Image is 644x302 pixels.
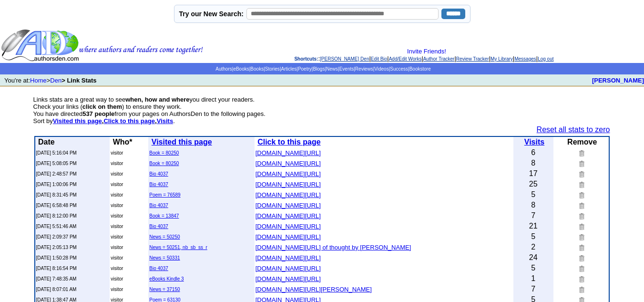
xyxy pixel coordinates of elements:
font: visitor [111,234,123,240]
a: Home [30,77,47,84]
img: Remove this link [577,181,584,188]
label: Try our New Search: [179,10,244,18]
a: Reviews [355,66,373,72]
font: [DATE] 1:50:28 PM [36,255,77,260]
font: [DOMAIN_NAME][URL] [256,233,321,240]
span: Shortcuts: [294,56,318,62]
font: [DATE] 5:08:05 PM [36,161,77,166]
font: [DOMAIN_NAME][URL] [256,149,321,156]
a: Blogs [313,66,325,72]
a: Success [390,66,408,72]
td: 21 [513,221,553,231]
a: News = 50250 [149,234,180,240]
b: , [103,117,156,125]
font: [DATE] 8:12:00 PM [36,213,77,219]
a: Visited this page [152,138,212,146]
font: visitor [111,213,123,219]
a: Log out [538,56,553,62]
img: Remove this link [577,254,584,261]
a: [DOMAIN_NAME][URL] [256,211,321,219]
a: Bookstore [409,66,431,72]
td: 5 [513,263,553,273]
b: click on them [82,103,122,110]
img: Remove this link [577,202,584,209]
td: 2 [513,242,553,252]
img: Remove this link [577,244,584,251]
td: 6 [513,147,553,158]
a: Book = 80250 [149,161,179,166]
a: [DOMAIN_NAME][URL] [256,169,321,177]
a: Visits [157,117,173,125]
a: Bio 4037 [149,182,168,187]
a: Click to this page [257,138,320,146]
a: Den [50,77,61,84]
font: [DATE] 8:16:54 PM [36,266,77,271]
img: Remove this link [577,170,584,177]
a: Videos [374,66,388,72]
a: [DOMAIN_NAME][URL] [256,201,321,209]
font: visitor [111,266,123,271]
td: 5 [513,231,553,242]
font: [DATE] 2:05:13 PM [36,245,77,250]
a: Articles [281,66,296,72]
b: Remove [567,138,597,146]
a: Bio 4037 [149,171,168,177]
a: Review Tracker [456,56,489,62]
a: Author Tracker [423,56,455,62]
b: 537 people [82,110,114,117]
a: Click to this page [103,117,155,125]
font: [DATE] 7:48:35 AM [36,276,77,281]
a: News = 50331 [149,255,180,260]
img: Remove this link [577,223,584,230]
a: News = 37150 [149,287,180,292]
a: Authors [215,66,232,72]
font: [DOMAIN_NAME][URL] [256,223,321,230]
td: 7 [513,210,553,221]
a: [PERSON_NAME] [592,77,644,84]
td: 1 [513,273,553,284]
a: [DOMAIN_NAME][URL] [256,222,321,230]
a: [DOMAIN_NAME][URL] [256,159,321,167]
a: [DOMAIN_NAME][URL] [256,264,321,272]
a: Book = 13847 [149,213,179,219]
td: 17 [513,168,553,179]
a: Invite Friends! [407,48,446,55]
img: Remove this link [577,191,584,198]
font: [DOMAIN_NAME][URL] [256,170,321,177]
font: [DOMAIN_NAME][URL] of thought by [PERSON_NAME] [256,244,411,251]
a: News [326,66,338,72]
img: Remove this link [577,286,584,293]
b: Date [38,138,55,146]
font: [DATE] 8:07:01 AM [36,287,77,292]
font: [DATE] 5:16:04 PM [36,150,77,156]
font: [DOMAIN_NAME][URL] [256,191,321,198]
a: [DOMAIN_NAME][URL] [256,180,321,188]
td: 8 [513,200,553,210]
img: Remove this link [577,275,584,282]
td: 25 [513,179,553,189]
td: 7 [513,284,553,294]
a: My Library [491,56,513,62]
img: Remove this link [577,160,584,167]
a: Poem = 76589 [149,192,180,198]
a: [DOMAIN_NAME][URL] [256,232,321,240]
a: [DOMAIN_NAME][URL][PERSON_NAME] [256,285,372,293]
a: eBooks Kindle 3 [149,276,184,281]
a: [DOMAIN_NAME][URL] [256,253,321,261]
a: Visits [524,138,544,146]
a: Events [339,66,354,72]
a: News = 50251, nb_sb_ss_r [149,245,207,250]
font: [DATE] 6:58:48 PM [36,203,77,208]
b: , [53,117,104,125]
font: visitor [111,203,123,208]
a: Bio 4037 [149,266,168,271]
font: [DOMAIN_NAME][URL][PERSON_NAME] [256,286,372,293]
font: visitor [111,171,123,177]
font: [DATE] 8:31:45 PM [36,192,77,198]
a: Bio 4037 [149,203,168,208]
font: [DATE] 1:00:06 PM [36,182,77,187]
font: [DATE] 2:09:37 PM [36,234,77,240]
